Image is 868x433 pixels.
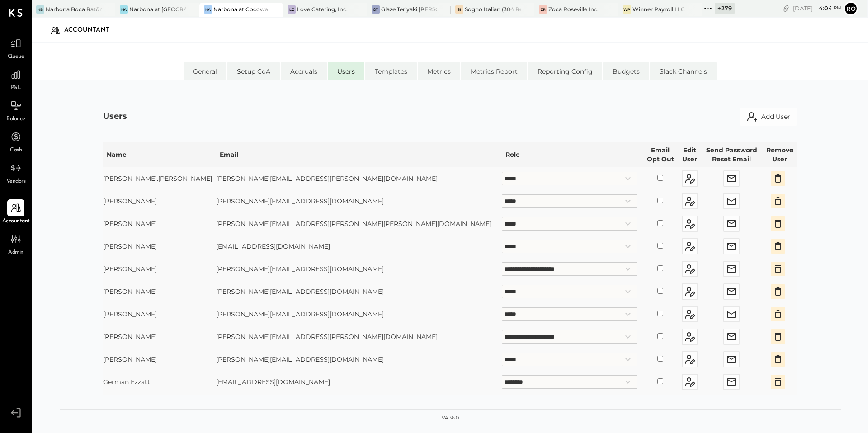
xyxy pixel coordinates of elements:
div: Accountant [64,23,118,38]
td: [PERSON_NAME] [103,303,216,325]
div: [DATE] [793,4,841,13]
span: P&L [11,84,21,92]
li: General [184,62,226,80]
div: Love Catering, Inc. [297,5,348,13]
td: [PERSON_NAME] [103,325,216,348]
a: Accountant [0,199,31,226]
th: Edit User [678,142,701,167]
div: + 279 [715,3,735,14]
td: [PERSON_NAME] [103,393,216,416]
td: [PERSON_NAME] [103,348,216,371]
a: Vendors [0,160,31,186]
div: NB [36,5,44,14]
div: v 4.36.0 [442,414,459,422]
li: Accruals [281,62,327,80]
a: P&L [0,66,31,92]
td: [PERSON_NAME] [103,212,216,235]
div: Narbona at Cocowalk LLC [213,5,269,13]
li: Setup CoA [227,62,280,80]
div: Sogno Italian (304 Restaurant) [465,5,521,13]
div: Users [103,111,127,122]
li: Templates [365,62,417,80]
li: Metrics [418,62,460,80]
th: Email [216,142,502,167]
td: [PERSON_NAME] [103,235,216,258]
a: Cash [0,128,31,155]
td: [PERSON_NAME][EMAIL_ADDRESS][DOMAIN_NAME] [216,258,502,280]
td: German Ezzatti [103,371,216,393]
button: Add User [740,108,797,126]
li: Metrics Report [461,62,527,80]
span: Accountant [2,217,30,226]
div: LC [288,5,296,14]
div: SI [455,5,463,14]
div: Zoca Roseville Inc. [548,5,599,13]
td: [PERSON_NAME][EMAIL_ADDRESS][DOMAIN_NAME] [216,190,502,212]
td: [PERSON_NAME] [103,258,216,280]
td: [PERSON_NAME].[PERSON_NAME] [103,167,216,190]
th: Role [502,142,642,167]
td: [PERSON_NAME][EMAIL_ADDRESS][DOMAIN_NAME] [216,280,502,303]
div: WP [623,5,631,14]
div: Na [120,5,128,14]
span: Queue [8,53,24,61]
span: Vendors [6,178,26,186]
div: Glaze Teriyaki [PERSON_NAME] Street - [PERSON_NAME] River [PERSON_NAME] LLC [381,5,437,13]
td: [PERSON_NAME][EMAIL_ADDRESS][PERSON_NAME][PERSON_NAME][DOMAIN_NAME] [216,212,502,235]
div: copy link [782,4,791,13]
li: Slack Channels [650,62,717,80]
td: [PERSON_NAME][EMAIL_ADDRESS][DOMAIN_NAME] [216,303,502,325]
th: Remove User [762,142,797,167]
th: Email Opt Out [642,142,678,167]
td: [PERSON_NAME][EMAIL_ADDRESS][PERSON_NAME][PERSON_NAME][DOMAIN_NAME] [216,393,502,416]
th: Name [103,142,216,167]
li: Users [328,62,364,80]
div: Narbona at [GEOGRAPHIC_DATA] LLC [129,5,185,13]
a: Queue [0,35,31,61]
div: Winner Payroll LLC [632,5,685,13]
td: [PERSON_NAME] [103,280,216,303]
th: Send Password Reset Email [701,142,762,167]
td: [PERSON_NAME][EMAIL_ADDRESS][PERSON_NAME][DOMAIN_NAME] [216,167,502,190]
span: Balance [6,115,25,123]
td: [PERSON_NAME] [103,190,216,212]
div: GT [372,5,380,14]
div: Na [204,5,212,14]
div: ZR [539,5,547,14]
span: Admin [8,249,24,257]
td: [PERSON_NAME][EMAIL_ADDRESS][DOMAIN_NAME] [216,348,502,371]
div: Narbona Boca Ratōn [46,5,102,13]
li: Reporting Config [528,62,602,80]
button: Ro [844,1,858,16]
a: Balance [0,97,31,123]
li: Budgets [603,62,649,80]
span: Cash [10,146,22,155]
td: [PERSON_NAME][EMAIL_ADDRESS][PERSON_NAME][DOMAIN_NAME] [216,325,502,348]
a: Admin [0,231,31,257]
td: [EMAIL_ADDRESS][DOMAIN_NAME] [216,371,502,393]
td: [EMAIL_ADDRESS][DOMAIN_NAME] [216,235,502,258]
